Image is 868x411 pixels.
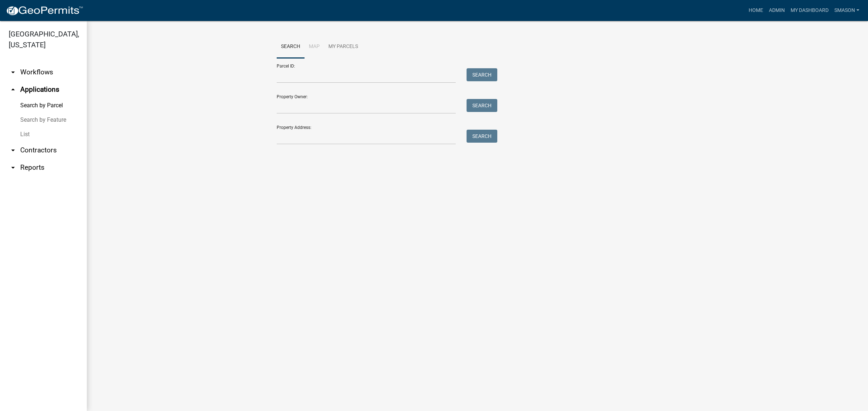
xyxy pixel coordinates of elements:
[467,99,497,112] button: Search
[467,130,497,143] button: Search
[467,68,497,81] button: Search
[277,35,305,59] a: Search
[766,4,788,17] a: Admin
[9,85,17,94] i: arrow_drop_up
[788,4,831,17] a: My Dashboard
[9,68,17,77] i: arrow_drop_down
[831,4,862,17] a: Smason
[746,4,766,17] a: Home
[9,146,17,155] i: arrow_drop_down
[324,35,362,59] a: My Parcels
[9,163,17,172] i: arrow_drop_down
